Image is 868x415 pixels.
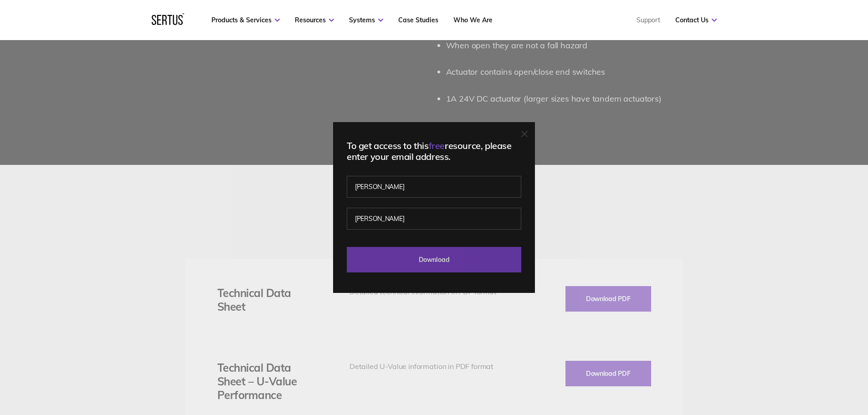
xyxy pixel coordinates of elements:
div: To get access to this resource, please enter your email address. [347,140,521,162]
a: Products & Services [211,16,280,24]
input: First name* [347,176,521,198]
input: Last name* [347,208,521,230]
span: free [429,140,445,151]
a: Support [637,16,660,24]
a: Case Studies [398,16,438,24]
a: Systems [349,16,383,24]
a: Contact Us [675,16,717,24]
a: Who We Are [453,16,493,24]
iframe: Chat Widget [704,309,868,415]
a: Resources [295,16,334,24]
input: Download [347,247,521,272]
